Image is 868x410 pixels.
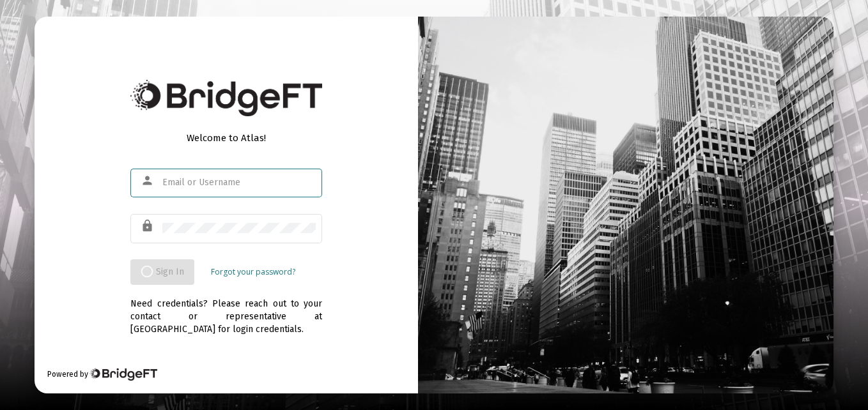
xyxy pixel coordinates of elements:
mat-icon: lock [141,218,156,234]
span: Sign In [141,266,184,277]
img: Bridge Financial Technology Logo [89,368,157,381]
div: Need credentials? Please reach out to your contact or representative at [GEOGRAPHIC_DATA] for log... [130,285,322,336]
mat-icon: person [141,173,156,188]
a: Forgot your password? [211,266,295,278]
img: Bridge Financial Technology Logo [130,80,322,116]
div: Welcome to Atlas! [130,132,322,144]
div: Powered by [47,368,157,381]
input: Email or Username [162,178,316,188]
button: Sign In [130,259,194,285]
